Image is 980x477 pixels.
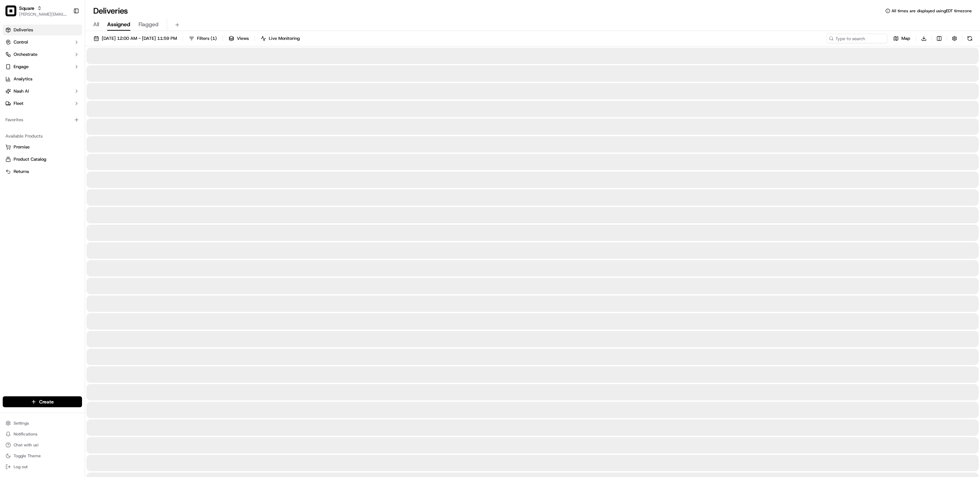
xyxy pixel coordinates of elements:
button: Control [3,37,82,48]
span: Notifications [14,431,37,437]
span: Assigned [107,20,130,29]
a: Deliveries [3,25,82,35]
span: Map [901,35,910,42]
button: Chat with us! [3,440,82,450]
span: Fleet [14,100,23,107]
span: All [93,20,99,29]
span: Live Monitoring [269,35,300,42]
span: Promise [14,144,30,150]
button: Returns [3,166,82,177]
button: SquareSquare[PERSON_NAME][EMAIL_ADDRESS][DOMAIN_NAME] [3,3,70,19]
span: Product Catalog [14,156,46,162]
span: Deliveries [14,27,33,33]
span: Toggle Theme [14,453,41,459]
button: Engage [3,61,82,72]
button: Fleet [3,98,82,109]
button: Views [226,34,252,43]
button: Toggle Theme [3,451,82,461]
button: Log out [3,462,82,472]
span: Orchestrate [14,51,37,58]
span: ( 1 ) [211,35,217,42]
span: All times are displayed using EDT timezone [892,8,972,14]
a: Promise [5,144,79,150]
img: Square [5,5,16,16]
span: Engage [14,64,29,70]
button: Map [890,34,913,43]
span: Returns [14,169,29,175]
button: [DATE] 12:00 AM - [DATE] 11:59 PM [91,34,180,43]
button: Promise [3,142,82,153]
button: Refresh [965,34,975,43]
button: [PERSON_NAME][EMAIL_ADDRESS][DOMAIN_NAME] [19,12,68,17]
a: Returns [5,169,79,175]
span: Nash AI [14,88,29,94]
button: Nash AI [3,86,82,97]
button: Product Catalog [3,154,82,165]
span: Filters [197,35,217,42]
button: Create [3,396,82,407]
div: Favorites [3,114,82,125]
button: Filters(1) [186,34,220,43]
input: Type to search [826,34,887,43]
span: Views [237,35,249,42]
a: Analytics [3,74,82,84]
span: Log out [14,464,28,470]
button: Settings [3,418,82,428]
button: Orchestrate [3,49,82,60]
span: Control [14,39,28,45]
a: Product Catalog [5,156,79,162]
span: Settings [14,420,29,426]
span: Analytics [14,76,32,82]
span: Chat with us! [14,442,38,448]
button: Live Monitoring [258,34,303,43]
button: Notifications [3,429,82,439]
span: [DATE] 12:00 AM - [DATE] 11:59 PM [102,35,177,42]
button: Square [19,5,34,12]
div: Available Products [3,131,82,142]
span: Flagged [138,20,159,29]
span: Create [39,398,54,405]
h1: Deliveries [93,5,128,16]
